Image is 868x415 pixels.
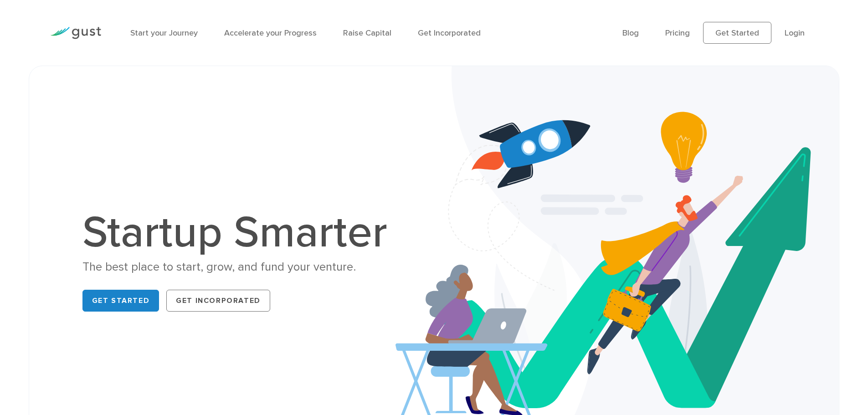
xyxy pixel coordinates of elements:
[224,28,317,38] a: Accelerate your Progress
[130,28,198,38] a: Start your Journey
[785,28,805,38] a: Login
[343,28,391,38] a: Raise Capital
[50,27,101,39] img: Gust Logo
[703,22,771,44] a: Get Started
[665,28,690,38] a: Pricing
[166,290,270,312] a: Get Incorporated
[418,28,481,38] a: Get Incorporated
[82,259,397,275] div: The best place to start, grow, and fund your venture.
[82,290,159,312] a: Get Started
[622,28,639,38] a: Blog
[82,211,397,255] h1: Startup Smarter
